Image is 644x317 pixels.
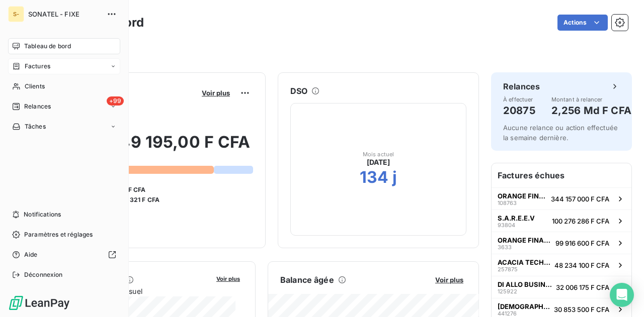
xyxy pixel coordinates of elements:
[498,192,547,200] span: ORANGE FINANCES MOBILES SENE
[98,195,159,204] span: 1 076 880 321 F CFA
[498,288,517,294] span: 125922
[8,247,120,263] a: Aide
[498,214,535,222] span: S.A.R.E.E.V
[498,222,515,228] span: 93804
[8,6,24,22] div: S-
[28,10,101,18] span: SONATEL - FIXE
[107,96,124,105] span: +99
[25,122,46,131] span: Tâches
[551,195,609,203] span: 344 157 000 F CFA
[498,280,552,288] span: DI ALLO BUSINESS GROUPE
[363,151,394,157] span: Mois actuel
[503,124,618,142] span: Aucune relance ou action effectuée la semaine dernière.
[24,210,61,219] span: Notifications
[199,88,233,97] button: Voir plus
[216,275,240,282] span: Voir plus
[57,132,253,162] h2: 5 378 349 195,00 F CFA
[360,167,388,187] h2: 134
[503,102,535,119] h4: 20875
[552,217,609,225] span: 100 276 286 F CFA
[503,96,535,102] span: À effectuer
[392,167,397,187] h2: j
[24,230,93,239] span: Paramètres et réglages
[24,250,38,259] span: Aide
[556,283,609,291] span: 32 006 175 F CFA
[24,42,71,51] span: Tableau de bord
[551,96,631,102] span: Montant à relancer
[498,310,517,316] span: 441276
[24,270,63,279] span: Déconnexion
[492,187,631,209] button: ORANGE FINANCES MOBILES SENE108763344 157 000 F CFA
[432,275,466,284] button: Voir plus
[554,305,609,313] span: 30 853 500 F CFA
[498,302,550,310] span: [DEMOGRAPHIC_DATA] MOON SUAR SUNNA MOON SUARL
[503,80,540,92] h6: Relances
[202,89,230,97] span: Voir plus
[290,85,307,97] h6: DSO
[435,276,463,284] span: Voir plus
[492,254,631,276] button: ACACIA TECHNOLOGIES25787548 234 100 F CFA
[498,200,517,206] span: 108763
[610,283,634,307] div: Open Intercom Messenger
[492,232,631,254] button: ORANGE FINANCES MOBILES SENE363399 916 600 F CFA
[498,266,518,272] span: 257875
[25,82,45,91] span: Clients
[555,239,609,247] span: 99 916 600 F CFA
[498,258,550,266] span: ACACIA TECHNOLOGIES
[554,261,609,269] span: 48 234 100 F CFA
[557,15,608,31] button: Actions
[57,286,209,296] span: Chiffre d'affaires mensuel
[367,157,390,167] span: [DATE]
[492,209,631,232] button: S.A.R.E.E.V93804100 276 286 F CFA
[213,274,243,283] button: Voir plus
[25,62,50,71] span: Factures
[551,102,631,119] h4: 2,256 Md F CFA
[492,276,631,298] button: DI ALLO BUSINESS GROUPE12592232 006 175 F CFA
[280,274,334,286] h6: Balance âgée
[498,244,512,250] span: 3633
[24,102,51,111] span: Relances
[8,295,70,311] img: Logo LeanPay
[498,236,551,244] span: ORANGE FINANCES MOBILES SENE
[492,163,631,187] h6: Factures échues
